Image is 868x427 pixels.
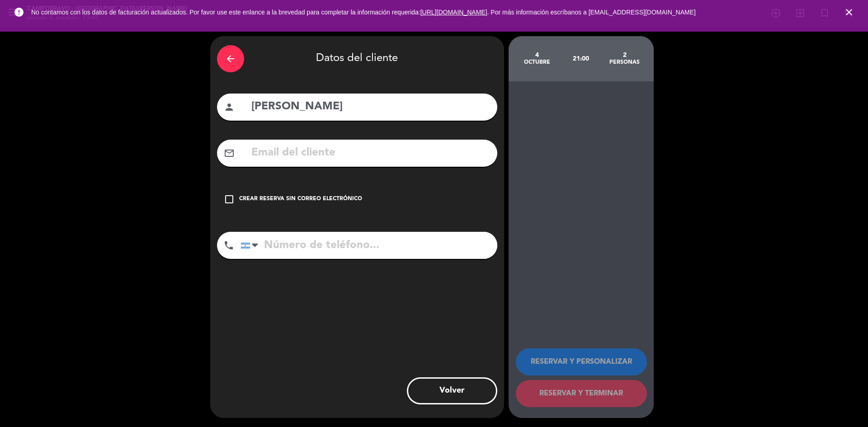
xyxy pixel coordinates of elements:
[420,9,487,16] a: [URL][DOMAIN_NAME]
[224,102,235,113] i: person
[844,7,854,18] i: close
[516,380,647,407] button: RESERVAR Y TERMINAR
[224,148,235,159] i: mail_outline
[14,7,24,18] i: error
[559,43,603,75] div: 21:00
[603,59,646,66] div: personas
[250,98,491,116] input: Nombre del cliente
[223,240,234,251] i: phone
[515,52,559,59] div: 4
[250,144,491,162] input: Email del cliente
[31,9,696,16] span: No contamos con los datos de facturación actualizados. Por favor use este enlance a la brevedad p...
[225,53,236,64] i: arrow_back
[241,232,497,259] input: Número de teléfono...
[239,195,362,204] div: Crear reserva sin correo electrónico
[603,52,646,59] div: 2
[407,377,497,404] button: Volver
[516,348,647,375] button: RESERVAR Y PERSONALIZAR
[241,232,262,258] div: Argentina: +54
[224,194,235,205] i: check_box_outline_blank
[487,9,696,16] a: . Por más información escríbanos a [EMAIL_ADDRESS][DOMAIN_NAME]
[217,43,497,75] div: Datos del cliente
[515,59,559,66] div: octubre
